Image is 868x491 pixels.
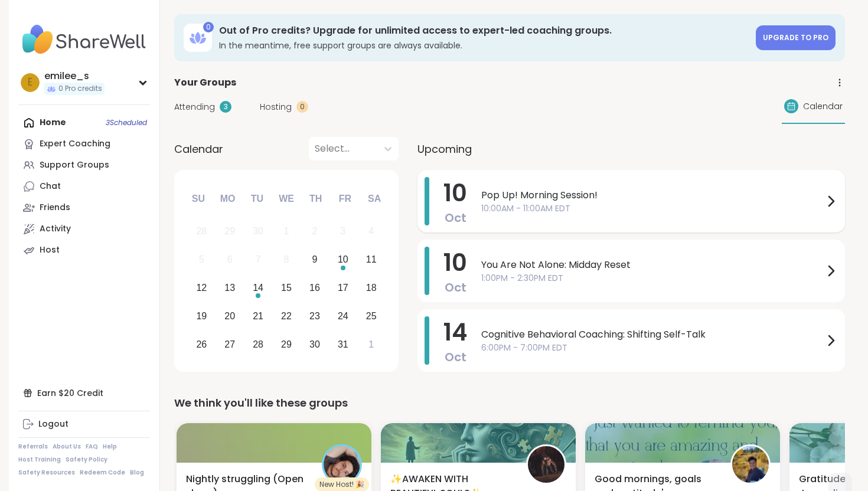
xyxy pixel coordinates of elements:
[443,176,467,210] span: 10
[217,276,243,301] div: Choose Monday, October 13th, 2025
[189,303,214,329] div: Choose Sunday, October 19th, 2025
[217,303,243,329] div: Choose Monday, October 20th, 2025
[196,336,207,352] div: 26
[302,332,328,357] div: Choose Thursday, October 30th, 2025
[217,332,243,357] div: Choose Monday, October 27th, 2025
[174,76,236,90] span: Your Groups
[302,276,328,301] div: Choose Thursday, October 16th, 2025
[199,251,204,267] div: 5
[481,342,824,354] span: 6:00PM - 7:00PM EDT
[196,280,207,296] div: 12
[338,251,348,267] div: 10
[330,247,355,273] div: Choose Friday, October 10th, 2025
[18,218,150,240] a: Activity
[174,101,215,113] span: Attending
[219,24,749,37] h3: Out of Pro credits? Upgrade for unlimited access to expert-led coaching groups.
[284,223,289,239] div: 1
[256,251,261,267] div: 7
[28,75,32,90] span: e
[246,303,271,329] div: Choose Tuesday, October 21st, 2025
[281,336,292,352] div: 29
[281,280,292,296] div: 15
[302,219,328,244] div: Not available Thursday, October 2nd, 2025
[18,443,48,451] a: Referrals
[481,202,824,215] span: 10:00AM - 11:00AM EDT
[246,332,271,357] div: Choose Tuesday, October 28th, 2025
[281,308,292,324] div: 22
[217,247,243,273] div: Not available Monday, October 6th, 2025
[44,70,105,83] div: emilee_s
[246,219,271,244] div: Not available Tuesday, September 30th, 2025
[445,210,466,226] span: Oct
[130,469,144,477] a: Blog
[312,251,317,267] div: 9
[53,443,81,451] a: About Us
[481,328,824,342] span: Cognitive Behavioral Coaching: Shifting Self-Talk
[220,101,231,113] div: 3
[86,443,98,451] a: FAQ
[189,247,214,273] div: Not available Sunday, October 5th, 2025
[196,223,207,239] div: 28
[803,100,843,113] span: Calendar
[246,247,271,273] div: Not available Tuesday, October 7th, 2025
[481,258,824,272] span: You Are Not Alone: Midday Reset
[196,308,207,324] div: 19
[18,456,61,464] a: Host Training
[224,308,235,324] div: 20
[368,223,374,239] div: 4
[340,223,345,239] div: 3
[18,414,150,435] a: Logout
[309,280,320,296] div: 16
[274,247,299,273] div: Not available Wednesday, October 8th, 2025
[40,138,110,150] div: Expert Coaching
[302,303,328,329] div: Choose Thursday, October 23rd, 2025
[224,336,235,352] div: 27
[481,272,824,284] span: 1:00PM - 2:30PM EDT
[18,382,150,404] div: Earn $20 Credit
[445,279,466,296] span: Oct
[203,22,214,32] div: 0
[40,223,71,235] div: Activity
[358,247,384,273] div: Choose Saturday, October 11th, 2025
[756,25,836,50] a: Upgrade to Pro
[324,446,360,483] img: RichieMH
[368,336,374,352] div: 1
[366,308,377,324] div: 25
[528,446,564,483] img: lyssa
[481,188,824,202] span: Pop Up! Morning Session!
[103,443,117,451] a: Help
[366,251,377,267] div: 11
[40,244,60,256] div: Host
[58,84,102,94] span: 0 Pro credits
[312,223,317,239] div: 2
[18,176,150,197] a: Chat
[18,155,150,176] a: Support Groups
[274,219,299,244] div: Not available Wednesday, October 1st, 2025
[274,332,299,357] div: Choose Wednesday, October 29th, 2025
[303,186,329,212] div: Th
[260,101,292,113] span: Hosting
[273,186,299,212] div: We
[358,219,384,244] div: Not available Saturday, October 4th, 2025
[174,141,223,157] span: Calendar
[274,303,299,329] div: Choose Wednesday, October 22nd, 2025
[358,276,384,301] div: Choose Saturday, October 18th, 2025
[189,332,214,357] div: Choose Sunday, October 26th, 2025
[224,280,235,296] div: 13
[763,32,828,42] span: Upgrade to Pro
[18,133,150,155] a: Expert Coaching
[174,395,845,411] div: We think you'll like these groups
[253,223,263,239] div: 30
[330,303,355,329] div: Choose Friday, October 24th, 2025
[445,349,466,365] span: Oct
[274,276,299,301] div: Choose Wednesday, October 15th, 2025
[330,332,355,357] div: Choose Friday, October 31st, 2025
[38,418,68,430] div: Logout
[443,316,467,349] span: 14
[18,240,150,261] a: Host
[18,197,150,218] a: Friends
[338,336,348,352] div: 31
[40,181,61,192] div: Chat
[338,280,348,296] div: 17
[309,336,320,352] div: 30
